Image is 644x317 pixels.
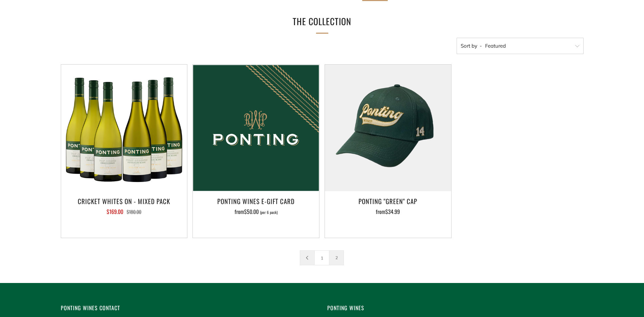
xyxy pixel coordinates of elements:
h3: Ponting "Green" Cap [328,195,448,207]
h1: The Collection [220,14,424,30]
h3: CRICKET WHITES ON - MIXED PACK [65,195,184,207]
h4: Ponting Wines [327,303,584,313]
span: $180.00 [127,208,141,215]
h3: Ponting Wines e-Gift Card [196,195,316,207]
a: Ponting "Green" Cap from$34.99 [325,195,451,229]
span: 2 [329,250,344,265]
span: $50.00 [244,207,259,216]
span: from [376,207,400,216]
span: $34.99 [385,207,400,216]
span: from [235,207,278,216]
h4: Ponting Wines Contact [61,303,317,313]
a: Ponting Wines e-Gift Card from$50.00 (per 6 pack) [193,195,319,229]
a: 1 [315,251,329,265]
span: (per 6 pack) [260,211,278,214]
a: CRICKET WHITES ON - MIXED PACK $169.00 $180.00 [61,195,187,229]
span: $169.00 [107,207,123,216]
